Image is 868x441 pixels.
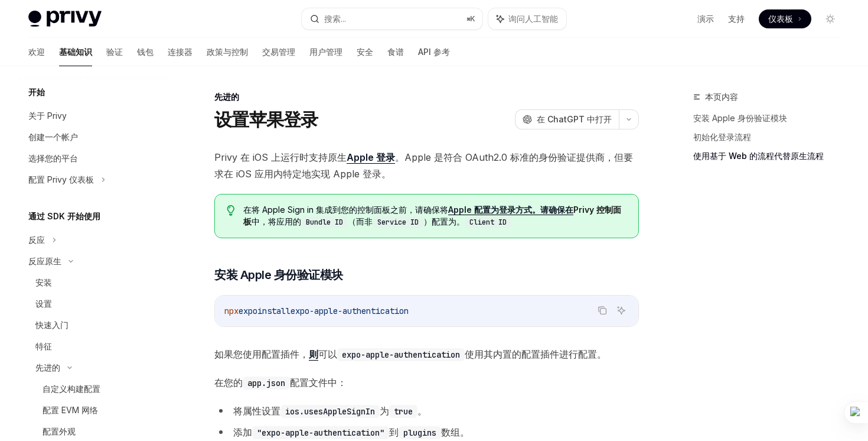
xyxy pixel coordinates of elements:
code: Bundle ID [301,216,348,228]
code: Service ID [373,216,423,228]
font: 设置 [35,299,52,309]
font: 使用基于 Web 的流程代替原生流程 [693,151,824,161]
code: app.json [243,377,290,390]
a: 自定义构建配置 [19,378,170,400]
code: plugins [399,426,441,439]
font: 关于 Privy [28,111,67,121]
font: 添加 [233,426,252,438]
button: 在 ChatGPT 中打开 [515,109,619,129]
a: 支持 [728,13,745,25]
font: 演示 [697,14,714,24]
span: install [257,306,291,316]
font: 本页内容 [705,92,738,102]
font: 安全 [357,47,373,57]
a: 食谱 [387,38,404,66]
font: （而非 [348,216,373,226]
font: 支持 [728,14,745,24]
font: 选择您的平台 [28,153,78,163]
font: 先进的 [214,92,239,102]
font: 自定义构建配置 [43,384,100,394]
font: 创建一个帐户 [28,132,78,142]
svg: 提示 [227,205,235,216]
font: 欢迎 [28,47,45,57]
font: 中，将 [252,216,276,226]
font: 基础知识 [59,47,92,57]
a: 安全 [357,38,373,66]
a: 用户管理 [309,38,342,66]
font: 验证 [106,47,123,57]
font: 特征 [35,341,52,351]
font: 。 [456,216,465,226]
font: 应用的 [276,216,301,226]
font: API 参考 [418,47,450,57]
font: 反应 [28,235,45,245]
font: 初始化登录流程 [693,132,751,142]
font: 先进的 [35,362,60,372]
font: 安装 [35,277,52,287]
a: 创建一个帐户 [19,127,170,148]
span: npx [224,306,239,316]
code: true [389,405,417,418]
font: K [470,14,475,23]
a: 政策与控制 [207,38,248,66]
font: 。Apple 是符合 OAuth2.0 标准的身份验证提供商，但要求在 iOS 应用内特定地实现 Apple 登录。 [214,151,633,180]
font: 为 [380,405,389,417]
font: 安装 Apple 身份验证模块 [693,113,787,123]
code: ios.usesAppleSignIn [280,405,380,418]
font: 连接器 [168,47,192,57]
a: 演示 [697,13,714,25]
font: 到 [389,426,399,438]
a: 选择您的平台 [19,148,170,169]
font: 询问人工智能 [508,14,558,24]
font: 钱包 [137,47,154,57]
a: 特征 [19,336,170,357]
font: 政策与控制 [207,47,248,57]
a: 验证 [106,38,123,66]
code: Client ID [465,216,511,228]
a: 基础知识 [59,38,92,66]
a: 钱包 [137,38,154,66]
font: 开始 [28,87,45,97]
a: API 参考 [418,38,450,66]
font: 安装 Apple 身份验证模块 [214,268,343,282]
a: 安装 [19,272,170,293]
font: 在将 Apple Sign in 集成到您的控制面板之前，请确保将 [243,205,448,215]
font: 数组。 [441,426,469,438]
a: 关于 Privy [19,105,170,127]
a: 安装 Apple 身份验证模块 [693,109,849,128]
code: expo-apple-authentication [337,348,465,361]
font: 搜索... [324,14,346,24]
font: 交易管理 [262,47,295,57]
font: 。 [417,405,427,417]
font: Apple 登录 [347,151,395,163]
a: 连接器 [168,38,192,66]
font: 使用其内置的配置插件进行配置。 [465,348,606,360]
button: 搜索...⌘K [302,8,482,30]
a: 欢迎 [28,38,45,66]
font: 配置 EVM 网络 [43,405,98,415]
a: Apple 登录 [347,151,395,164]
font: 快速入门 [35,320,68,330]
font: 则 [309,348,318,360]
font: 配置文件中： [290,377,347,388]
font: 在您的 [214,377,243,388]
font: 将属性设置 [233,405,280,417]
font: 食谱 [387,47,404,57]
a: 交易管理 [262,38,295,66]
a: 设置 [19,293,170,314]
font: 仪表板 [768,14,793,24]
font: Privy 在 iOS 上运行时支持原生 [214,151,347,163]
button: 切换暗模式 [821,9,840,28]
span: expo-apple-authentication [291,306,409,316]
font: 反应原生 [28,256,61,266]
a: 仪表板 [759,9,811,28]
a: 使用基于 Web 的流程代替原生流程 [693,147,849,166]
font: 配置 Privy 仪表板 [28,174,94,184]
font: 用户管理 [309,47,342,57]
code: "expo-apple-authentication" [252,426,389,439]
span: expo [239,306,257,316]
font: Apple 配置为登录方式。请确保在 [448,205,573,215]
font: 在 ChatGPT 中打开 [537,114,612,124]
a: 则 [309,348,318,361]
font: 如果您使用配置插件， [214,348,309,360]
